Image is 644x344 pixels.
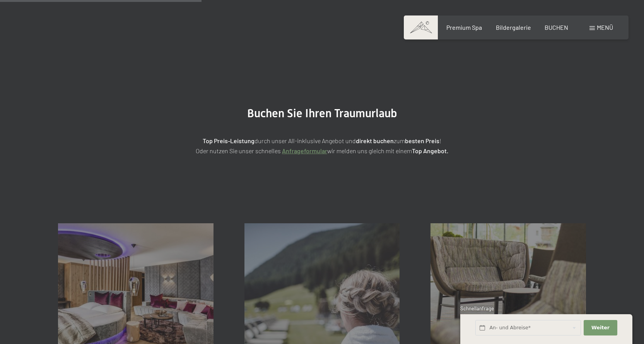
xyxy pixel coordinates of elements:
[129,136,516,156] p: durch unser All-inklusive Angebot und zum ! Oder nutzen Sie unser schnelles wir melden uns gleich...
[591,324,610,331] span: Weiter
[405,137,439,144] strong: besten Preis
[446,24,482,31] a: Premium Spa
[282,147,327,154] a: Anfrageformular
[247,106,397,120] span: Buchen Sie Ihren Traumurlaub
[460,305,494,311] span: Schnellanfrage
[597,24,613,31] span: Menü
[496,24,531,31] a: Bildergalerie
[203,137,255,144] strong: Top Preis-Leistung
[356,137,394,144] strong: direkt buchen
[584,320,617,336] button: Weiter
[545,24,568,31] a: BUCHEN
[412,147,448,154] strong: Top Angebot.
